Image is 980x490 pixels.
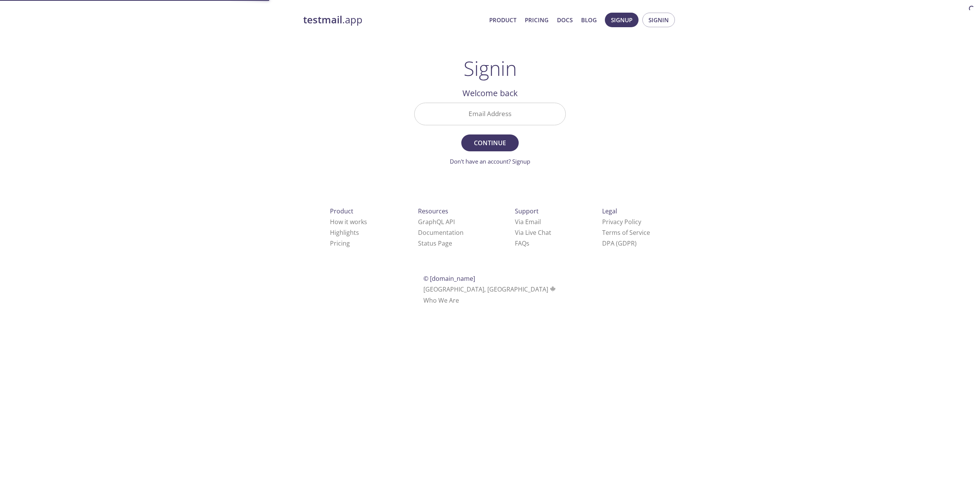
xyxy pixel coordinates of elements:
a: DPA (GDPR) [602,239,637,247]
span: [GEOGRAPHIC_DATA], [GEOGRAPHIC_DATA] [423,285,557,293]
strong: testmail [303,13,342,26]
a: Don't have an account? Signup [450,157,530,165]
span: Signin [648,15,669,25]
span: s [526,239,529,247]
a: Who We Are [423,296,459,305]
a: Product [489,15,516,25]
span: Resources [418,207,448,215]
button: Signin [642,13,675,27]
a: Documentation [418,228,464,237]
span: Signup [611,15,632,25]
span: © [DOMAIN_NAME] [423,274,475,283]
button: Signup [605,13,639,27]
h2: Welcome back [414,87,566,100]
span: Legal [602,207,617,215]
a: Pricing [330,239,350,247]
a: testmail.app [303,13,483,26]
a: How it works [330,218,367,226]
a: Via Email [515,218,541,226]
a: Privacy Policy [602,218,641,226]
span: Product [330,207,353,215]
a: Status Page [418,239,452,247]
a: Highlights [330,228,359,237]
button: Continue [461,134,519,151]
a: FAQ [515,239,529,247]
a: GraphQL API [418,218,455,226]
a: Docs [557,15,573,25]
span: Support [515,207,539,215]
a: Terms of Service [602,228,650,237]
a: Pricing [525,15,549,25]
h1: Signin [464,57,517,80]
span: Continue [470,138,510,148]
a: Via Live Chat [515,228,551,237]
a: Blog [581,15,597,25]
